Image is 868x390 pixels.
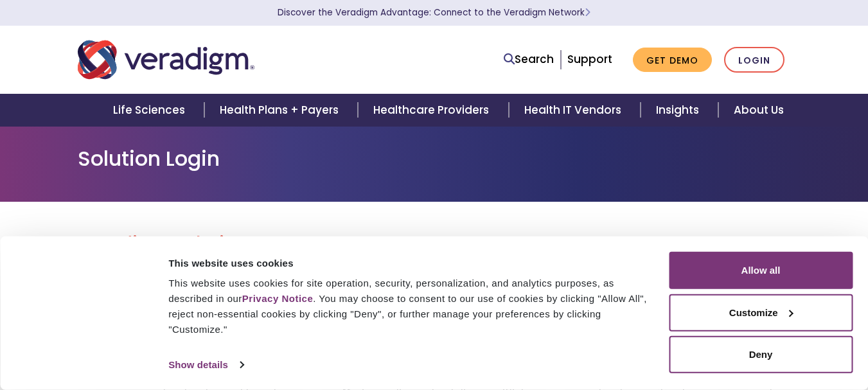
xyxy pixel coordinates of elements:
[78,233,791,254] h2: Veradigm Solutions
[669,336,853,373] button: Deny
[585,6,590,19] span: Learn More
[78,146,791,171] h1: Solution Login
[168,355,243,375] a: Show details
[98,94,204,127] a: Life Sciences
[204,94,358,127] a: Health Plans + Payers
[567,51,612,67] a: Support
[669,294,853,331] button: Customize
[504,51,554,68] a: Search
[669,252,853,289] button: Allow all
[78,39,254,81] img: Veradigm logo
[718,94,799,127] a: About Us
[168,255,654,270] div: This website uses cookies
[724,47,784,73] a: Login
[358,94,508,127] a: Healthcare Providers
[641,94,718,127] a: Insights
[242,293,313,304] a: Privacy Notice
[509,94,641,127] a: Health IT Vendors
[168,276,654,337] div: This website uses cookies for site operation, security, personalization, and analytics purposes, ...
[278,6,590,19] a: Discover the Veradigm Advantage: Connect to the Veradigm NetworkLearn More
[633,48,712,73] a: Get Demo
